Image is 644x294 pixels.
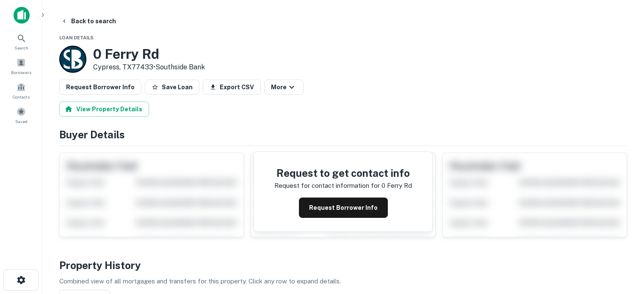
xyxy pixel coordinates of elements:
[203,80,261,95] button: Export CSV
[15,118,28,125] span: Saved
[155,63,205,71] a: Southside Bank
[59,102,149,117] button: View Property Details
[3,55,40,77] a: Borrowers
[3,79,40,102] a: Contacts
[3,104,40,126] a: Saved
[59,80,141,95] button: Request Borrower Info
[145,80,199,95] button: Save Loan
[58,14,119,29] button: Back to search
[93,46,205,62] h3: 0 Ferry Rd
[3,30,40,53] a: Search
[299,198,388,218] button: Request Borrower Info
[13,93,30,100] span: Contacts
[602,226,644,267] iframe: Chat Widget
[59,258,627,273] h4: Property History
[274,165,412,181] h4: Request to get contact info
[59,276,627,286] p: Combined view of all mortgages and transfers for this property. Click any row to expand details.
[93,62,205,72] p: Cypress, TX77433 •
[381,181,412,191] p: 0 ferry rd
[274,181,380,191] p: Request for contact information for
[59,127,627,142] h4: Buyer Details
[264,80,304,95] button: More
[14,7,30,24] img: capitalize-icon.png
[14,44,28,51] span: Search
[59,35,94,40] span: Loan Details
[11,69,31,76] span: Borrowers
